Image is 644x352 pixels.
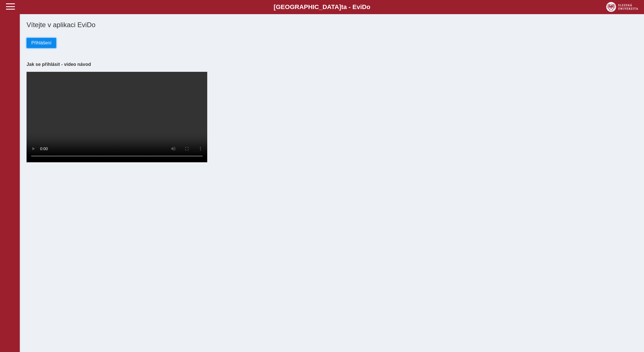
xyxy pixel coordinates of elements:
[341,3,343,10] span: t
[27,38,56,48] button: Přihlášení
[27,62,637,67] h3: Jak se přihlásit - video návod
[27,21,637,29] h1: Vítejte v aplikaci EviDo
[27,72,207,162] video: Your browser does not support the video tag.
[606,2,638,12] img: logo_web_su.png
[366,3,370,10] span: o
[31,40,51,46] span: Přihlášení
[17,3,627,11] b: [GEOGRAPHIC_DATA] a - Evi
[362,3,366,10] span: D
